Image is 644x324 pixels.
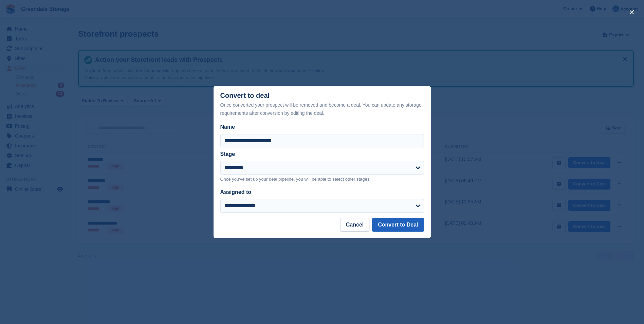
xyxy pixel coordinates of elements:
p: Once you've set up your deal pipeline, you will be able to select other stages. [220,176,424,183]
div: Once converted your prospect will be removed and become a deal. You can update any storage requir... [220,101,424,117]
button: close [626,7,637,18]
label: Name [220,123,424,131]
label: Stage [220,151,235,157]
button: Convert to Deal [372,218,424,232]
label: Assigned to [220,189,252,195]
button: Cancel [340,218,369,232]
div: Convert to deal [220,92,424,117]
